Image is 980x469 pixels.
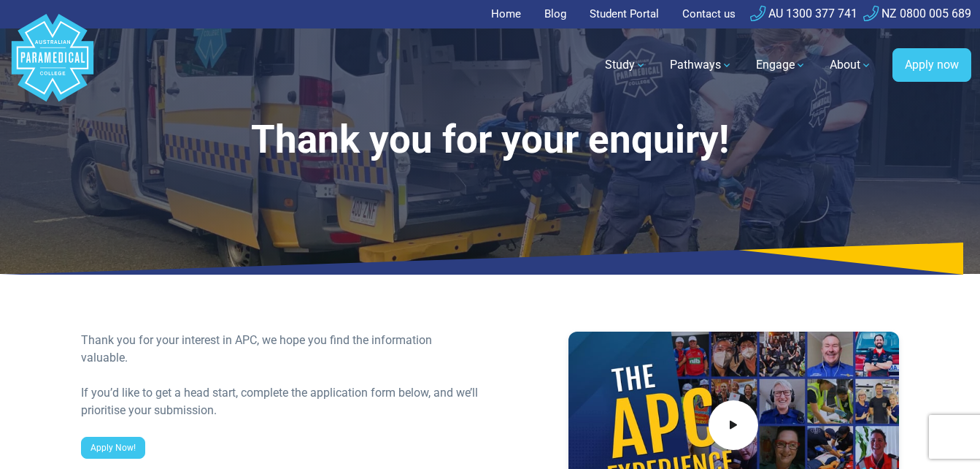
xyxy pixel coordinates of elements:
div: If you’d like to get a head start, complete the application form below, and we’ll prioritise your... [81,384,482,419]
a: Apply Now! [81,437,145,459]
a: AU 1300 377 741 [750,7,857,20]
h1: Thank you for your enquiry! [81,117,899,163]
a: Australian Paramedical College [9,28,96,102]
a: NZ 0800 005 689 [863,7,971,20]
a: Engage [747,45,815,85]
a: Study [596,45,655,85]
a: About [821,45,881,85]
a: Apply now [892,48,971,82]
div: Thank you for your interest in APC, we hope you find the information valuable. [81,332,482,367]
a: Pathways [661,45,741,85]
